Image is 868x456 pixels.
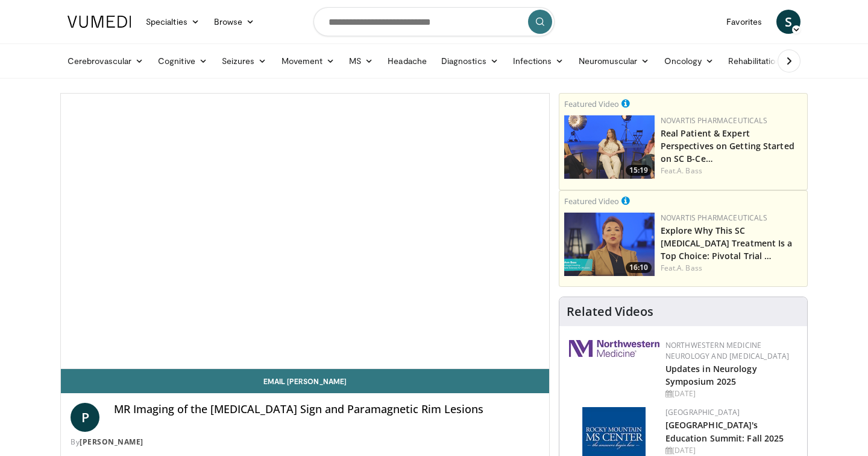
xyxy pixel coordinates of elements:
[665,340,790,361] a: Northwestern Medicine Neurology and [MEDICAL_DATA]
[564,115,655,179] img: 2bf30652-7ca6-4be0-8f92-973f220a5948.png.150x105_q85_crop-smart_upscale.png
[564,115,655,179] a: 15:19
[721,49,787,73] a: Rehabilitation
[61,94,549,369] video-js: Video Player
[657,49,722,73] a: Oncology
[68,16,131,28] img: VuMedi Logo
[114,403,539,416] h4: MR Imaging of the [MEDICAL_DATA] Sign and Paramagnetic Rim Lesions
[139,10,207,34] a: Specialties
[661,115,767,126] a: Novartis Pharmaceuticals
[61,369,549,393] a: Email [PERSON_NAME]
[274,49,342,73] a: Movement
[626,262,652,273] span: 16:10
[564,213,655,276] a: 16:10
[661,213,767,223] a: Novartis Pharmaceuticals
[80,437,143,447] a: [PERSON_NAME]
[151,49,215,73] a: Cognitive
[434,49,506,73] a: Diagnostics
[571,49,657,73] a: Neuromuscular
[60,49,151,73] a: Cerebrovascular
[661,225,793,262] a: Explore Why This SC [MEDICAL_DATA] Treatment Is a Top Choice: Pivotal Trial …
[776,10,800,34] a: S
[719,10,769,34] a: Favorites
[626,165,652,176] span: 15:19
[380,49,434,73] a: Headache
[215,49,274,73] a: Seizures
[677,263,702,273] a: A. Bass
[677,165,702,176] a: A. Bass
[564,98,619,109] small: Featured Video
[342,49,380,73] a: MS
[665,407,740,417] a: [GEOGRAPHIC_DATA]
[661,165,802,176] div: Feat.
[564,196,619,207] small: Featured Video
[506,49,571,73] a: Infections
[665,363,757,387] a: Updates in Neurology Symposium 2025
[665,445,797,456] div: [DATE]
[71,437,539,448] div: By
[665,388,797,399] div: [DATE]
[71,403,99,432] a: P
[313,7,555,36] input: Search topics, interventions
[207,10,262,34] a: Browse
[665,419,784,443] a: [GEOGRAPHIC_DATA]'s Education Summit: Fall 2025
[661,263,802,274] div: Feat.
[564,213,655,276] img: fac2b8e8-85fa-4965-ac55-c661781e9521.png.150x105_q85_crop-smart_upscale.png
[567,304,653,319] h4: Related Videos
[569,340,659,357] img: 2a462fb6-9365-492a-ac79-3166a6f924d8.png.150x105_q85_autocrop_double_scale_upscale_version-0.2.jpg
[661,127,794,164] a: Real Patient & Expert Perspectives on Getting Started on SC B-Ce…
